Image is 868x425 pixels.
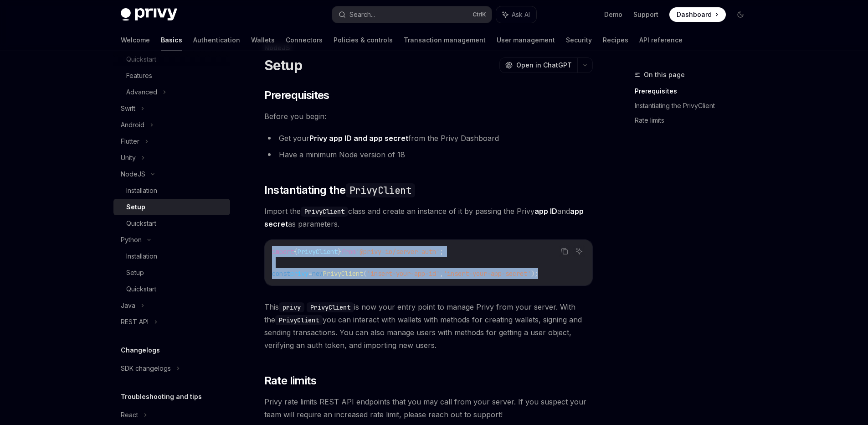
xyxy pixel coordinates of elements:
[639,29,683,51] a: API reference
[121,169,145,180] div: NodeJS
[323,270,363,278] span: PrivyClient
[312,270,323,278] span: new
[126,267,144,278] div: Setup
[121,316,149,327] div: REST API
[635,113,755,128] a: Rate limits
[126,70,152,81] div: Features
[264,132,593,145] li: Get your from the Privy Dashboard
[443,270,531,278] span: 'insert-your-app-secret'
[635,98,755,113] a: Instantiating the PrivyClient
[516,61,572,70] span: Open in ChatGPT
[113,215,230,232] a: Quickstart
[603,29,628,51] a: Recipes
[113,67,230,84] a: Features
[121,152,136,163] div: Unity
[334,29,393,51] a: Policies & controls
[275,315,323,325] code: PrivyClient
[121,103,135,114] div: Swift
[251,29,275,51] a: Wallets
[290,270,308,278] span: privy
[113,199,230,215] a: Setup
[264,110,593,123] span: Before you begin:
[733,7,748,22] button: Toggle dark mode
[633,10,658,19] a: Support
[473,11,486,18] span: Ctrl K
[307,302,354,312] code: PrivyClient
[264,205,593,230] span: Import the class and create an instance of it by passing the Privy and as parameters.
[499,57,577,73] button: Open in ChatGPT
[644,69,685,80] span: On this page
[346,183,415,197] code: PrivyClient
[286,29,323,51] a: Connectors
[309,134,408,143] a: Privy app ID and app secret
[363,270,367,278] span: (
[121,345,160,356] h5: Changelogs
[121,136,139,147] div: Flutter
[349,9,375,20] div: Search...
[559,245,570,257] button: Copy the contents from the code block
[496,6,536,23] button: Ask AI
[356,248,440,256] span: '@privy-io/server-auth'
[264,373,316,388] span: Rate limits
[367,270,440,278] span: 'insert-your-app-id'
[264,148,593,161] li: Have a minimum Node version of 18
[113,182,230,199] a: Installation
[279,302,304,312] code: privy
[566,29,592,51] a: Security
[308,270,312,278] span: =
[113,248,230,264] a: Installation
[121,391,202,402] h5: Troubleshooting and tips
[113,281,230,297] a: Quickstart
[121,234,142,245] div: Python
[272,270,290,278] span: const
[126,87,157,98] div: Advanced
[121,119,144,130] div: Android
[635,84,755,98] a: Prerequisites
[121,300,135,311] div: Java
[440,270,443,278] span: ,
[534,207,557,216] strong: app ID
[264,88,329,103] span: Prerequisites
[126,284,156,295] div: Quickstart
[404,29,486,51] a: Transaction management
[113,264,230,281] a: Setup
[677,10,712,19] span: Dashboard
[497,29,555,51] a: User management
[573,245,585,257] button: Ask AI
[669,7,726,22] a: Dashboard
[272,248,294,256] span: import
[298,248,338,256] span: PrivyClient
[338,248,341,256] span: }
[531,270,538,278] span: );
[264,301,593,352] span: This is now your entry point to manage Privy from your server. With the you can interact with wal...
[294,248,298,256] span: {
[440,248,443,256] span: ;
[301,207,348,217] code: PrivyClient
[126,202,145,212] div: Setup
[332,6,492,23] button: Search...CtrlK
[264,57,302,73] h1: Setup
[121,29,150,51] a: Welcome
[264,395,593,421] span: Privy rate limits REST API endpoints that you may call from your server. If you suspect your team...
[121,8,177,21] img: dark logo
[341,248,356,256] span: from
[121,409,138,420] div: React
[121,363,171,374] div: SDK changelogs
[193,29,240,51] a: Authentication
[126,185,157,196] div: Installation
[126,218,156,229] div: Quickstart
[126,251,157,262] div: Installation
[512,10,530,19] span: Ask AI
[264,183,415,197] span: Instantiating the
[604,10,622,19] a: Demo
[161,29,182,51] a: Basics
